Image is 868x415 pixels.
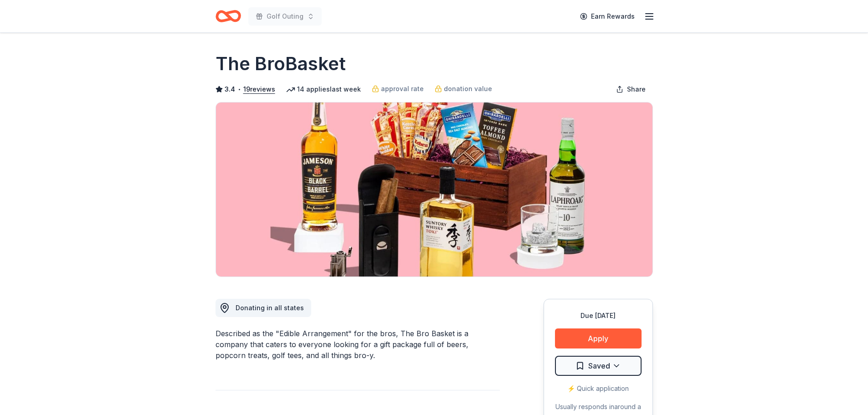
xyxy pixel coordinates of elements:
a: Earn Rewards [575,8,640,25]
button: Share [609,80,653,98]
span: Share [627,84,646,95]
button: Apply [555,328,642,348]
a: approval rate [372,83,424,94]
button: Saved [555,356,642,376]
button: 19reviews [243,84,275,95]
div: ⚡️ Quick application [555,383,642,394]
a: donation value [435,83,492,94]
a: Home [216,5,241,27]
div: Due [DATE] [555,310,642,321]
span: donation value [444,83,492,94]
span: Golf Outing [267,11,303,22]
img: Image for The BroBasket [216,102,652,277]
span: 3.4 [225,84,235,95]
div: 14 applies last week [286,84,361,95]
span: Saved [588,360,610,372]
span: approval rate [381,83,424,94]
div: Described as the "Edible Arrangement" for the bros, The Bro Basket is a company that caters to ev... [216,328,500,361]
span: Donating in all states [236,304,304,312]
h1: The BroBasket [216,51,346,77]
button: Golf Outing [248,7,322,26]
span: • [237,86,241,93]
